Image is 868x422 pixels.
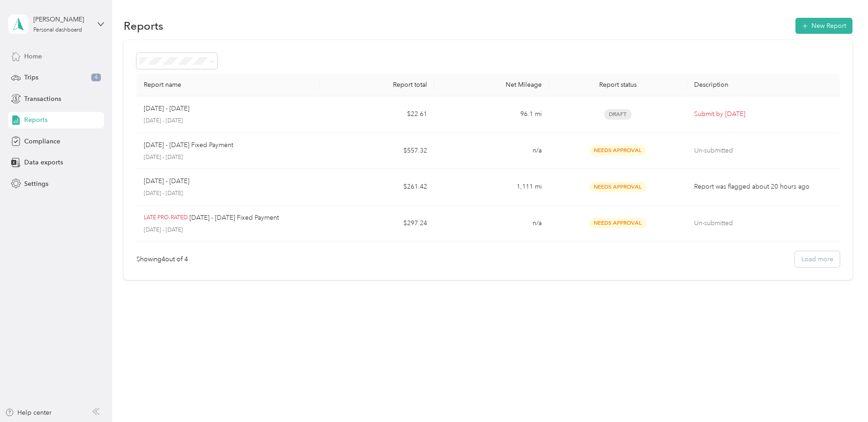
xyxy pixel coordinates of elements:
p: Un-submitted [694,146,832,156]
th: Report name [136,74,320,96]
p: [DATE] - [DATE] [144,104,189,114]
h1: Reports [124,21,163,31]
iframe: Everlance-gr Chat Button Frame [817,371,868,422]
td: 1,111 mi [434,169,549,206]
div: [PERSON_NAME] [33,15,90,24]
td: $22.61 [320,96,434,133]
div: Personal dashboard [33,27,82,33]
p: [DATE] - [DATE] [144,226,313,234]
p: [DATE] - [DATE] [144,153,313,162]
td: $557.32 [320,133,434,169]
td: 96.1 mi [434,96,549,133]
td: n/a [434,206,549,242]
button: Help center [5,408,52,417]
th: Report total [320,74,434,96]
span: Trips [24,73,38,82]
p: [DATE] - [DATE] Fixed Payment [189,213,279,223]
button: New Report [795,18,852,34]
span: Compliance [24,137,60,146]
span: Settings [24,179,48,189]
span: Reports [24,115,47,125]
th: Net Mileage [434,74,549,96]
p: Submit by [DATE] [694,109,832,119]
th: Description [687,74,840,96]
span: Transactions [24,94,61,104]
p: [DATE] - [DATE] [144,190,313,198]
span: Needs Approval [589,218,647,228]
span: 4 [91,74,101,82]
span: Home [24,52,42,61]
p: [DATE] - [DATE] [144,176,189,186]
p: Un-submitted [694,218,832,228]
td: n/a [434,133,549,169]
p: Report was flagged about 20 hours ago [694,182,832,192]
p: [DATE] - [DATE] Fixed Payment [144,140,233,150]
p: LATE [144,214,156,222]
span: Needs Approval [589,182,647,192]
p: [DATE] - [DATE] [144,117,313,125]
span: Draft [604,109,632,120]
span: Needs Approval [589,145,647,156]
td: $297.24 [320,206,434,242]
td: $261.42 [320,169,434,206]
span: Data exports [24,158,63,167]
div: Showing 4 out of 4 [136,254,188,264]
p: PRO-RATED [157,214,188,222]
div: Report status [556,81,679,89]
